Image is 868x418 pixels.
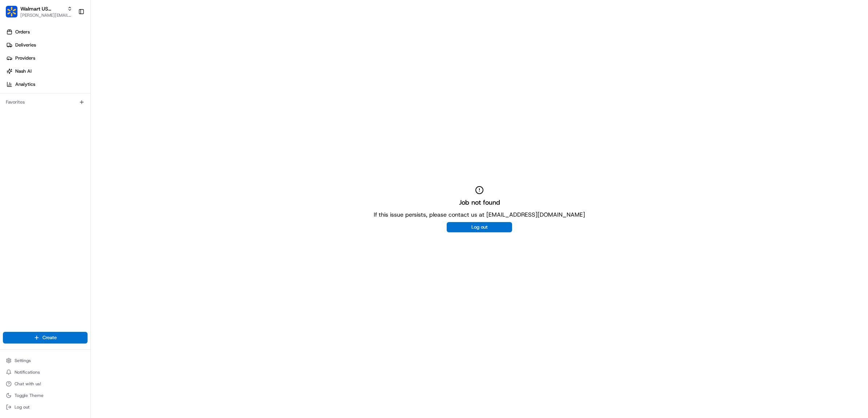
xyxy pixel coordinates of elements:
button: Notifications [3,367,88,377]
span: Log out [15,404,29,410]
span: Create [42,334,57,341]
a: Orders [3,26,90,38]
p: If this issue persists, please contact us at [EMAIL_ADDRESS][DOMAIN_NAME] [374,210,585,219]
span: Analytics [15,81,35,88]
span: Orders [15,29,30,35]
button: Create [3,332,88,343]
button: Log out [447,222,512,232]
span: Notifications [15,369,40,375]
button: Log out [3,402,88,412]
h2: Job not found [459,197,500,208]
img: Walmart US Stores [6,6,17,17]
button: Toggle Theme [3,390,88,401]
span: Settings [15,358,31,363]
span: Deliveries [15,42,36,48]
span: Chat with us! [15,381,41,387]
button: Walmart US StoresWalmart US Stores[PERSON_NAME][EMAIL_ADDRESS][PERSON_NAME][DOMAIN_NAME] [3,3,75,20]
button: Walmart US Stores [20,5,64,12]
a: Analytics [3,79,90,90]
a: Providers [3,52,90,64]
a: Deliveries [3,39,90,51]
button: Chat with us! [3,379,88,389]
span: Toggle Theme [15,393,44,398]
span: Nash AI [15,68,32,75]
button: Settings [3,355,88,366]
span: Providers [15,55,35,61]
button: [PERSON_NAME][EMAIL_ADDRESS][PERSON_NAME][DOMAIN_NAME] [20,12,72,18]
div: Favorites [3,96,88,108]
a: Nash AI [3,65,90,77]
